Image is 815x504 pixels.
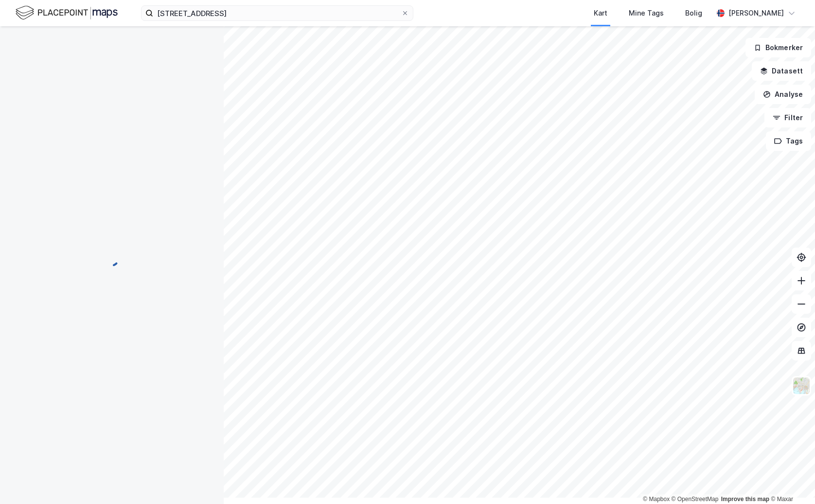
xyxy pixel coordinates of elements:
[721,496,769,503] a: Improve this map
[766,457,815,504] iframe: Chat Widget
[643,496,670,503] a: Mapbox
[764,108,811,127] button: Filter
[594,7,607,19] div: Kart
[752,61,811,81] button: Datasett
[745,38,811,57] button: Bokmerker
[766,131,811,151] button: Tags
[685,7,702,19] div: Bolig
[629,7,664,19] div: Mine Tags
[792,377,811,395] img: Z
[104,252,120,267] img: spinner.a6d8c91a73a9ac5275cf975e30b51cfb.svg
[153,6,401,20] input: Søk på adresse, matrikkel, gårdeiere, leietakere eller personer
[728,7,784,19] div: [PERSON_NAME]
[672,496,719,503] a: OpenStreetMap
[755,85,811,104] button: Analyse
[16,4,118,21] img: logo.f888ab2527a4732fd821a326f86c7f29.svg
